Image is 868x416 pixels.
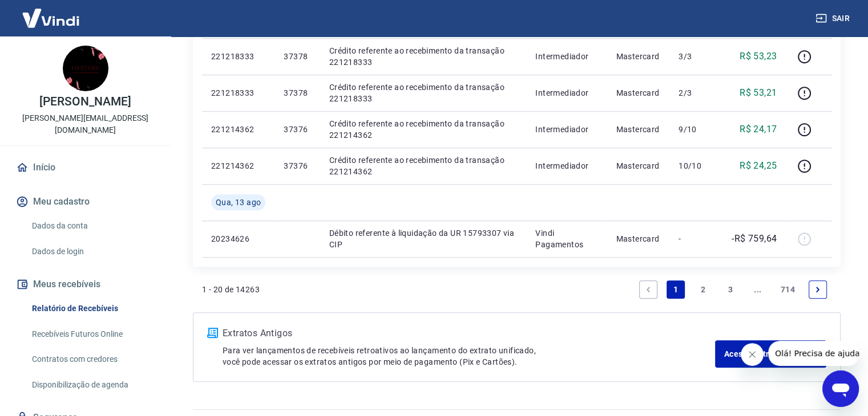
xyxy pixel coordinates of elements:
[27,297,157,320] a: Relatório de Recebíveis
[616,87,660,99] p: Mastercard
[211,160,265,172] p: 221214362
[329,118,517,141] p: Crédito referente ao recebimento da transação 221214362
[822,370,859,407] iframe: Botão para abrir a janela de mensagens
[813,8,854,29] button: Sair
[14,189,157,214] button: Meu cadastro
[27,348,157,371] a: Contratos com credores
[667,280,685,299] a: Page 1 is your current page
[27,323,157,346] a: Recebíveis Futuros Online
[39,96,131,108] p: [PERSON_NAME]
[740,159,777,173] p: R$ 24,25
[616,233,660,244] p: Mastercard
[535,227,597,250] p: Vindi Pagamentos
[740,123,777,136] p: R$ 24,17
[535,124,597,135] p: Intermediador
[14,155,157,180] a: Início
[715,340,826,368] a: Acesse Extratos Antigos
[63,46,108,91] img: 81b53d61-d898-4dc5-bba3-7ebef0fcad3f.jpeg
[329,154,517,177] p: Crédito referente ao recebimento da transação 221214362
[202,284,260,295] p: 1 - 20 de 14263
[732,232,777,246] p: -R$ 759,64
[639,280,657,299] a: Previous page
[223,345,715,368] p: Para ver lançamentos de recebíveis retroativos ao lançamento do extrato unificado, você pode aces...
[768,341,859,366] iframe: Mensagem da empresa
[284,87,310,99] p: 37378
[329,227,517,250] p: Débito referente à liquidação da UR 15793307 via CIP
[216,197,261,208] span: Qua, 13 ago
[211,124,265,135] p: 221214362
[740,50,777,63] p: R$ 53,23
[749,280,767,299] a: Jump forward
[740,86,777,100] p: R$ 53,21
[809,280,827,299] a: Next page
[694,280,712,299] a: Page 2
[223,327,715,340] p: Extratos Antigos
[329,81,517,104] p: Crédito referente ao recebimento da transação 221218333
[721,280,740,299] a: Page 3
[635,276,831,303] ul: Pagination
[207,328,218,338] img: ícone
[14,1,88,35] img: Vindi
[679,233,712,244] p: -
[679,160,712,172] p: 10/10
[14,272,157,297] button: Meus recebíveis
[679,51,712,62] p: 3/3
[741,343,764,366] iframe: Fechar mensagem
[616,51,660,62] p: Mastercard
[329,45,517,68] p: Crédito referente ao recebimento da transação 221218333
[535,160,597,172] p: Intermediador
[284,51,310,62] p: 37378
[284,124,310,135] p: 37376
[7,8,96,17] span: Olá! Precisa de ajuda?
[776,280,800,299] a: Page 714
[679,124,712,135] p: 9/10
[679,87,712,99] p: 2/3
[211,51,265,62] p: 221218333
[616,124,660,135] p: Mastercard
[616,160,660,172] p: Mastercard
[535,51,597,62] p: Intermediador
[535,87,597,99] p: Intermediador
[9,112,162,136] p: [PERSON_NAME][EMAIL_ADDRESS][DOMAIN_NAME]
[27,240,157,263] a: Dados de login
[27,214,157,238] a: Dados da conta
[211,233,265,244] p: 20234626
[211,87,265,99] p: 221218333
[27,373,157,397] a: Disponibilização de agenda
[284,160,310,172] p: 37376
